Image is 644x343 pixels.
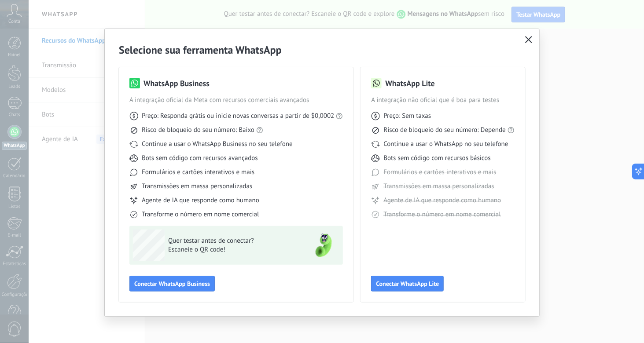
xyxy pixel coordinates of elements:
span: Continue a usar o WhatsApp no seu telefone [383,140,508,149]
span: Transmissões em massa personalizadas [383,182,494,191]
span: Conectar WhatsApp Business [134,281,210,287]
span: Transforme o número em nome comercial [383,210,500,219]
span: Formulários e cartões interativos e mais [383,168,496,177]
span: Bots sem código com recursos avançados [142,154,258,163]
span: A integração oficial da Meta com recursos comerciais avançados [129,96,343,105]
img: green-phone.png [308,230,339,261]
span: A integração não oficial que é boa para testes [371,96,515,105]
span: Continue a usar o WhatsApp Business no seu telefone [142,140,293,149]
span: Formulários e cartões interativos e mais [142,168,254,177]
span: Preço: Sem taxas [383,112,431,120]
button: Conectar WhatsApp Business [129,276,215,292]
span: Quer testar antes de conectar? [168,237,297,245]
h2: Selecione sua ferramenta WhatsApp [119,43,525,57]
span: Risco de bloqueio do seu número: Depende [383,126,506,135]
span: Agente de IA que responde como humano [142,196,259,205]
span: Preço: Responda grátis ou inicie novas conversas a partir de $0,0002 [142,112,334,120]
span: Conectar WhatsApp Lite [376,281,439,287]
button: Conectar WhatsApp Lite [371,276,444,292]
span: Transforme o número em nome comercial [142,210,259,219]
h3: WhatsApp Lite [385,78,434,89]
span: Risco de bloqueio do seu número: Baixo [142,126,254,135]
span: Agente de IA que responde como humano [383,196,501,205]
span: Escaneie o QR code! [168,245,297,254]
span: Bots sem código com recursos básicos [383,154,490,163]
h3: WhatsApp Business [144,78,210,89]
span: Transmissões em massa personalizadas [142,182,252,191]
